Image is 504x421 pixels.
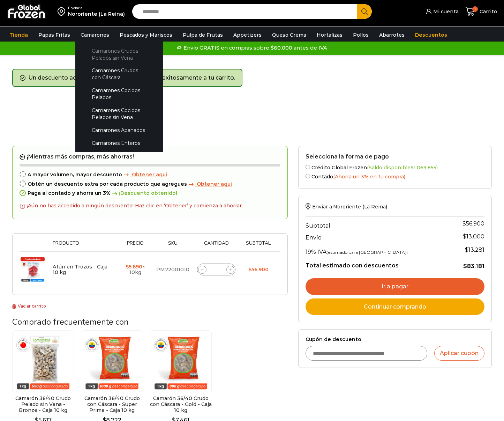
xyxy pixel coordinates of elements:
a: Pollos [349,28,372,42]
a: Abarrotes [376,28,408,42]
div: Obtén un descuento extra por cada producto que agregues [20,181,280,187]
a: Enviar a Nororiente (La Reina) [306,204,387,210]
a: Ir a pagar [306,278,484,295]
th: Total estimado con descuentos [306,257,449,270]
span: $ [248,266,251,273]
div: A mayor volumen, mayor descuento [20,172,280,178]
bdi: 5.690 [126,264,142,270]
bdi: 83.181 [463,263,484,269]
a: Pescados y Mariscos [116,28,176,42]
a: Camarones Crudos con Cáscara [82,64,156,84]
a: Mi cuenta [424,5,458,19]
span: Obtener aqui [197,181,232,187]
th: Envío [306,231,449,243]
th: Subtotal [306,217,449,231]
th: Subtotal [240,241,277,251]
a: Obtener aqui [187,181,232,187]
a: 1 Carrito [466,3,497,20]
a: Camarones Cocidos Pelados [82,84,156,104]
a: Papas Fritas [35,28,74,42]
span: Carrito [478,8,497,15]
label: Crédito Global Frozen [306,163,484,171]
bdi: 56.900 [248,266,269,273]
span: 1 [472,6,478,12]
a: Camarones Cocidos Pelados sin Vena [82,104,156,124]
bdi: 56.900 [462,220,484,227]
button: Search button [357,4,372,19]
a: Camarones [77,28,113,42]
a: Pulpa de Frutas [179,28,226,42]
span: (Saldo disponible ) [367,164,438,171]
a: Atún en Trozos - Caja 10 kg [53,264,107,276]
input: Contado(Ahorra un 3% en tu compra) [306,174,310,178]
input: Crédito Global Frozen(Saldo disponible$1.069.855) [306,165,310,169]
a: Obtener aqui [122,172,167,178]
a: Camarones Enteros [82,136,156,149]
img: address-field-icon.svg [58,6,68,17]
label: Cupón de descuento [306,337,484,342]
th: Sku [153,241,193,251]
a: Queso Crema [269,28,310,42]
span: ¡Descuento obtenido! [111,190,177,196]
div: Un descuento adicional de 3% ha sido aplicado exitosamente a tu carrito. [12,69,242,87]
h2: Camarón 36/40 Crudo con Cáscara - Gold - Caja 10 kg [150,396,212,413]
bdi: 1.069.855 [411,164,436,171]
h2: ¡Mientras más compras, más ahorras! [20,153,280,160]
div: Nororiente (La Reina) [68,10,125,17]
a: Descuentos [412,28,451,42]
td: PM22001010 [153,251,193,288]
td: × 10kg [118,251,153,288]
span: Comprado frecuentemente con [12,316,129,327]
span: $ [462,220,466,227]
th: Precio [118,241,153,251]
small: (estimado para [GEOGRAPHIC_DATA]) [326,250,408,255]
div: Paga al contado y ahorra un 3% [20,190,280,196]
h2: Camarón 36/40 Crudo con Cáscara - Super Prime - Caja 10 kg [81,396,143,413]
label: Contado [306,172,484,180]
a: Vaciar carrito [12,303,46,309]
span: $ [465,246,468,253]
div: Enviar a [68,6,125,10]
span: $ [463,263,467,269]
span: $ [463,233,466,240]
span: (Ahorra un 3% en tu compra) [333,173,405,180]
a: Tienda [6,28,31,42]
a: Appetizers [230,28,265,42]
a: Camarones Apanados [82,124,156,136]
div: ¡Aún no has accedido a ningún descuento! Haz clic en ‘Obtener’ y comienza a ahorrar. [20,200,243,212]
a: Camarones Crudos Pelados sin Vena [82,44,156,64]
span: Obtener aqui [132,171,167,178]
span: 13.281 [465,246,484,253]
span: $ [126,264,129,270]
bdi: 13.000 [463,233,484,240]
span: Mi cuenta [431,8,459,15]
th: Producto [49,241,118,251]
input: Product quantity [211,265,221,274]
th: Cantidad [193,241,240,251]
span: Enviar a Nororiente (La Reina) [312,204,387,210]
a: Continuar comprando [306,298,484,315]
button: Aplicar cupón [434,346,484,361]
h2: Selecciona la forma de pago [306,153,484,160]
th: 19% IVA [306,243,449,257]
span: $ [411,164,414,171]
h2: Camarón 36/40 Crudo Pelado sin Vena - Bronze - Caja 10 kg [12,396,74,413]
a: Hortalizas [313,28,346,42]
